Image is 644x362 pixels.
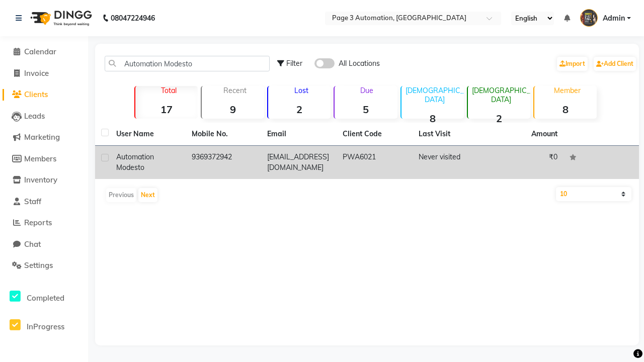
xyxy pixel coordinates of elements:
[3,132,86,143] a: Marketing
[24,239,41,249] span: Chat
[116,152,154,172] span: Automation Modesto
[206,86,264,95] p: Recent
[488,146,563,179] td: ₹0
[472,86,530,104] p: [DEMOGRAPHIC_DATA]
[580,9,598,27] img: Admin
[24,111,45,121] span: Leads
[413,146,488,179] td: Never visited
[3,89,86,101] a: Clients
[24,47,56,56] span: Calendar
[286,59,302,68] span: Filter
[468,112,530,125] strong: 2
[135,103,198,116] strong: 17
[261,123,337,146] th: Email
[105,56,270,71] input: Search by Name/Mobile/Email/Code
[538,86,597,95] p: Member
[401,112,464,125] strong: 8
[24,260,53,270] span: Settings
[27,322,64,331] span: InProgress
[603,13,625,24] span: Admin
[110,123,186,146] th: User Name
[139,86,198,95] p: Total
[24,68,49,78] span: Invoice
[594,57,636,71] a: Add Client
[138,188,157,202] button: Next
[261,146,337,179] td: [EMAIL_ADDRESS][DOMAIN_NAME]
[111,4,155,32] b: 08047224946
[413,123,488,146] th: Last Visit
[3,153,86,165] a: Members
[557,57,588,71] a: Import
[339,58,380,69] span: All Locations
[3,111,86,122] a: Leads
[534,103,597,116] strong: 8
[26,4,95,32] img: logo
[3,174,86,186] a: Inventory
[186,123,261,146] th: Mobile No.
[24,218,52,227] span: Reports
[3,46,86,58] a: Calendar
[272,86,331,95] p: Lost
[335,103,397,116] strong: 5
[3,68,86,79] a: Invoice
[24,89,48,99] span: Clients
[268,103,331,116] strong: 2
[24,197,41,206] span: Staff
[337,86,397,95] p: Due
[24,175,57,185] span: Inventory
[186,146,261,179] td: 9369372942
[3,239,86,250] a: Chat
[3,196,86,208] a: Staff
[406,86,464,104] p: [DEMOGRAPHIC_DATA]
[3,217,86,229] a: Reports
[24,154,56,163] span: Members
[525,123,563,145] th: Amount
[337,146,412,179] td: PWA6021
[27,293,64,303] span: Completed
[24,132,60,142] span: Marketing
[202,103,264,116] strong: 9
[337,123,412,146] th: Client Code
[3,260,86,271] a: Settings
